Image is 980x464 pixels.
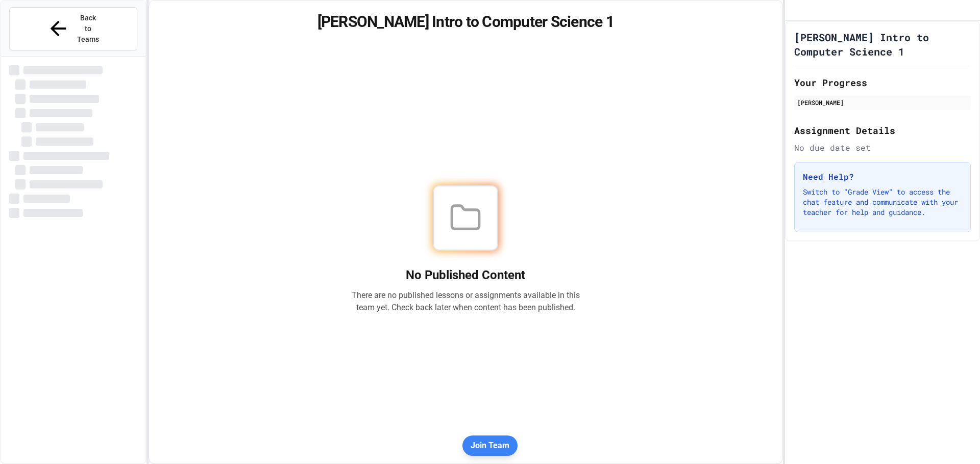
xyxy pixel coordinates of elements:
p: Switch to "Grade View" to access the chat feature and communicate with your teacher for help and ... [803,187,962,217]
button: Back to Teams [9,7,137,50]
p: There are no published lessons or assignments available in this team yet. Check back later when c... [351,289,580,314]
h3: Need Help? [803,171,962,183]
h1: [PERSON_NAME] Intro to Computer Science 1 [161,13,770,31]
h1: [PERSON_NAME] Intro to Computer Science 1 [794,30,971,59]
button: Join Team [462,435,518,456]
div: No due date set [794,142,971,154]
span: Back to Teams [76,13,100,45]
h2: No Published Content [351,267,580,283]
h2: Your Progress [794,75,971,90]
h2: Assignment Details [794,123,971,138]
div: [PERSON_NAME] [797,98,968,107]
